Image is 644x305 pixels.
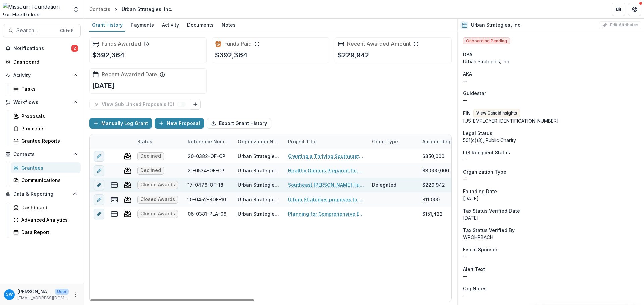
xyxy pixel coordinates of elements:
button: Open Contacts [3,149,81,160]
span: Fiscal Sponsor [463,246,497,253]
div: Organization Name [234,134,284,149]
div: -- [463,156,639,163]
h2: Recent Awarded Date [102,71,157,78]
span: Notifications [13,46,71,51]
p: -- [463,273,639,280]
button: Open Workflows [3,97,81,108]
div: Urban Strategies, Inc. [238,196,280,203]
div: 21-0534-OF-CP [187,167,224,174]
div: Payments [128,20,157,30]
div: $11,000 [422,196,440,203]
div: -- [463,253,639,260]
div: Status [133,134,183,149]
span: Onboarding Pending [463,37,510,44]
div: $350,000 [422,153,444,160]
a: Notes [219,19,238,32]
a: Documents [184,19,216,32]
a: Planning for Comprehensive Early Childhood Center [288,210,364,217]
div: Grantees [21,164,75,171]
button: edit [94,209,104,219]
button: Get Help [628,3,641,16]
div: Grant Type [368,138,402,145]
div: Urban Strategies, Inc. [463,58,639,65]
div: 17-0476-OF-18 [187,181,223,188]
div: Organization Name [234,138,284,145]
a: Advanced Analytics [11,214,81,225]
button: Link Grants [190,99,201,110]
span: AKA [463,70,472,77]
button: Manually Log Grant [89,118,152,129]
button: View CandidInsights [473,109,520,117]
button: Edit Attributes [599,21,641,29]
span: Org Notes [463,285,487,292]
p: View Sub Linked Proposals ( 0 ) [102,102,177,107]
div: Communications [21,177,75,184]
div: $229,942 [422,181,445,188]
button: Open entity switcher [71,3,81,16]
div: Data Report [21,229,75,236]
div: Grantee Reports [21,137,75,144]
div: Dashboard [13,58,75,65]
p: -- [463,175,639,182]
div: Contacts [89,6,110,13]
div: Urban Strategies, Inc. [238,167,280,174]
h2: Funds Awarded [102,41,141,47]
p: [DATE] [463,214,639,221]
div: Urban Strategies, Inc. [238,210,280,217]
span: DBA [463,51,472,58]
div: Delegated [372,181,396,188]
button: edit [94,151,104,162]
span: Activity [13,73,70,78]
div: Amount Requested [418,138,471,145]
div: Reference Number [183,134,234,149]
nav: breadcrumb [87,4,175,14]
span: Tax Status Verified By [463,227,515,234]
div: Project Title [284,134,368,149]
a: Creating a Thriving Southeast [PERSON_NAME] [288,153,364,160]
p: EIN [463,110,471,117]
div: 10-0452-SOF-10 [187,196,226,203]
p: $392,364 [92,50,124,60]
span: Guidestar [463,90,486,97]
a: Proposals [11,110,81,122]
button: New Proposal [155,118,204,129]
p: $229,942 [338,50,369,60]
div: Grant Type [368,134,418,149]
button: edit [94,180,104,190]
p: [DATE] [92,81,115,91]
span: Contacts [13,152,70,157]
span: Closed Awards [140,182,175,188]
div: Urban Strategies, Inc. [122,6,172,13]
a: Payments [11,123,81,134]
button: view-payments [110,196,118,204]
a: Contacts [87,4,113,14]
a: Grant History [89,19,125,32]
div: Documents [184,20,216,30]
div: 501(c)(3), Public Charity [463,137,639,144]
div: $3,000,000 [422,167,449,174]
button: Export Grant History [207,118,271,129]
div: Tasks [21,85,75,92]
a: Dashboard [11,202,81,213]
button: View Sub Linked Proposals (0) [89,99,190,110]
span: Data & Reporting [13,191,70,197]
a: Dashboard [3,56,81,67]
div: [US_EMPLOYER_IDENTIFICATION_NUMBER] [463,117,639,124]
a: Urban Strategies proposes to conduct an in depth community needs assessment in [GEOGRAPHIC_DATA][... [288,196,364,203]
div: Project Title [284,138,321,145]
button: Search... [3,24,81,37]
div: 06-0381-PLA-06 [187,210,226,217]
p: WROHRBACH [463,234,639,241]
a: Tasks [11,83,81,94]
button: Open Activity [3,70,81,81]
div: Ctrl + K [59,27,75,34]
span: Declined [140,168,161,173]
a: Grantee Reports [11,135,81,146]
span: IRS Recipient Status [463,149,510,156]
span: Declined [140,153,161,159]
button: Partners [612,3,625,16]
